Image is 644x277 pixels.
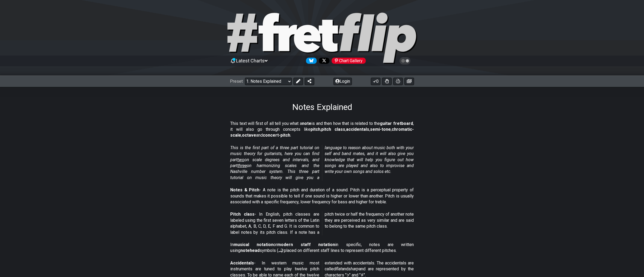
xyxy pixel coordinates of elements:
[242,133,256,138] strong: octave
[304,58,317,64] a: Follow #fretflip at Bluesky
[237,157,244,162] span: two
[371,78,380,85] button: 0
[277,242,335,247] strong: modern staff notation
[317,58,329,64] a: Follow #fretflip at X
[230,242,414,254] p: In or in specific, notes are written using symbols (𝅝 𝅗𝅥 𝅘𝅥 𝅘𝅥𝅮) placed on different staff lines to r...
[245,78,292,85] select: Preset
[321,127,345,132] strong: pitch class
[302,121,311,126] strong: note
[402,58,408,63] span: Toggle light / dark theme
[404,78,414,85] button: Create image
[336,266,342,271] em: flat
[293,78,303,85] button: Edit Preset
[230,212,255,217] strong: Pitch class
[311,127,320,132] strong: pitch
[333,78,352,85] button: Login
[237,163,247,168] span: three
[292,102,352,112] h1: Notes Explained
[393,78,403,85] button: Print
[332,58,366,64] div: Chart Gallery
[236,58,265,64] span: Latest Charts
[230,187,414,205] p: - A note is the pitch and duration of a sound. Pitch is a perceptual property of sounds that make...
[230,187,259,192] strong: Notes & Pitch
[234,242,273,247] strong: musical notation
[230,121,414,138] p: This text will first of all tell you what a is and then how that is related to the , it will also...
[263,133,290,138] strong: concert-pitch
[230,211,414,235] p: - In English, pitch classes are labeled using the first seven letters of the Latin alphabet, A, B...
[240,248,260,253] strong: notehead
[329,58,366,64] a: #fretflip at Pinterest
[380,121,413,126] strong: guitar fretboard
[230,79,243,84] span: Preset
[305,78,314,85] button: Share Preset
[230,145,414,180] em: This is the first part of a three part tutorial on music theory for guitarists, here you can find...
[382,78,392,85] button: Toggle Dexterity for all fretkits
[346,127,369,132] strong: accidentals
[348,266,359,271] em: sharp
[230,260,254,266] strong: Accidentals
[370,127,391,132] strong: semi-tone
